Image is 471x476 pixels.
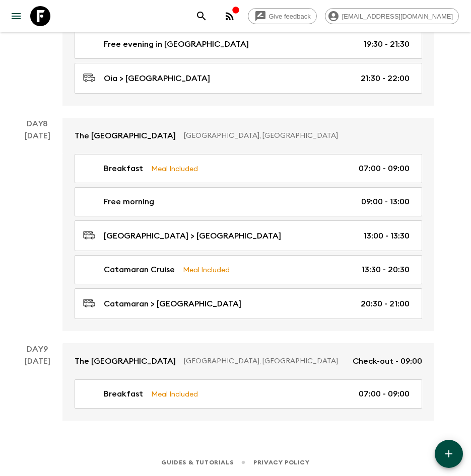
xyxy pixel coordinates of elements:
p: Oia > [GEOGRAPHIC_DATA] [104,72,210,85]
span: [EMAIL_ADDRESS][DOMAIN_NAME] [337,13,458,20]
p: Day 9 [12,343,62,355]
a: Guides & Tutorials [161,457,233,468]
p: 07:00 - 09:00 [359,388,410,400]
p: Meal Included [151,163,198,174]
div: [DATE] [25,130,50,331]
p: 07:00 - 09:00 [359,163,410,175]
p: [GEOGRAPHIC_DATA], [GEOGRAPHIC_DATA] [184,356,345,366]
p: Free morning [104,196,154,208]
p: Meal Included [183,264,230,275]
p: 13:00 - 13:30 [364,230,410,242]
button: menu [6,6,26,26]
a: [GEOGRAPHIC_DATA] > [GEOGRAPHIC_DATA]13:00 - 13:30 [75,220,422,251]
p: 21:30 - 22:00 [361,72,410,85]
p: Free evening in [GEOGRAPHIC_DATA] [104,38,249,50]
a: BreakfastMeal Included07:00 - 09:00 [75,154,422,183]
p: Catamaran > [GEOGRAPHIC_DATA] [104,298,241,310]
p: Day 8 [12,118,62,130]
a: Free evening in [GEOGRAPHIC_DATA]19:30 - 21:30 [75,30,422,59]
p: The [GEOGRAPHIC_DATA] [75,130,176,142]
a: The [GEOGRAPHIC_DATA][GEOGRAPHIC_DATA], [GEOGRAPHIC_DATA] [62,118,434,154]
a: BreakfastMeal Included07:00 - 09:00 [75,379,422,409]
div: [DATE] [25,355,50,421]
a: Free morning09:00 - 13:00 [75,187,422,216]
p: [GEOGRAPHIC_DATA] > [GEOGRAPHIC_DATA] [104,230,281,242]
p: Breakfast [104,388,143,400]
a: Privacy Policy [253,457,309,468]
a: The [GEOGRAPHIC_DATA][GEOGRAPHIC_DATA], [GEOGRAPHIC_DATA]Check-out - 09:00 [62,343,434,379]
p: 13:30 - 20:30 [362,264,410,276]
a: Oia > [GEOGRAPHIC_DATA]21:30 - 22:00 [75,63,422,94]
p: 19:30 - 21:30 [364,38,410,50]
a: Give feedback [248,8,317,24]
a: Catamaran > [GEOGRAPHIC_DATA]20:30 - 21:00 [75,288,422,319]
p: 09:00 - 13:00 [361,196,410,208]
p: Check-out - 09:00 [353,355,422,367]
p: Catamaran Cruise [104,264,175,276]
p: 20:30 - 21:00 [361,298,410,310]
a: Catamaran CruiseMeal Included13:30 - 20:30 [75,255,422,284]
p: [GEOGRAPHIC_DATA], [GEOGRAPHIC_DATA] [184,131,414,141]
p: Meal Included [151,388,198,400]
span: Give feedback [263,13,316,20]
div: [EMAIL_ADDRESS][DOMAIN_NAME] [325,8,459,24]
p: The [GEOGRAPHIC_DATA] [75,355,176,367]
p: Breakfast [104,163,143,175]
button: search adventures [191,6,212,26]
